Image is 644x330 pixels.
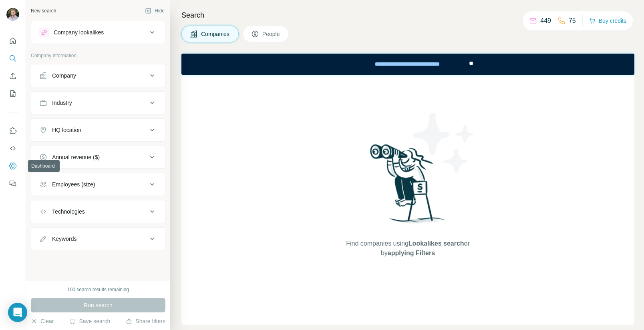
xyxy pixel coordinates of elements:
[31,66,165,85] button: Company
[262,30,281,38] span: People
[52,208,85,216] div: Technologies
[201,30,230,38] span: Companies
[6,8,19,21] img: Avatar
[409,240,464,247] span: Lookalikes search
[31,52,165,59] p: Company information
[52,180,95,188] div: Employees (size)
[6,69,19,83] button: Enrich CSV
[52,126,81,134] div: HQ location
[31,23,165,42] button: Company lookalikes
[540,16,551,26] p: 449
[6,51,19,66] button: Search
[344,239,472,258] span: Find companies using or by
[569,16,576,26] p: 75
[54,28,104,36] div: Company lookalikes
[408,107,480,179] img: Surfe Illustration - Stars
[31,93,165,112] button: Industry
[366,142,450,231] img: Surfe Illustration - Woman searching with binoculars
[31,175,165,194] button: Employees (size)
[8,303,27,322] div: Open Intercom Messenger
[52,153,100,161] div: Annual revenue ($)
[388,250,435,256] span: applying Filters
[6,124,19,138] button: Use Surfe on LinkedIn
[139,5,170,17] button: Hide
[69,317,110,325] button: Save search
[181,54,634,75] iframe: Banner
[67,286,129,293] div: 100 search results remaining
[31,317,54,325] button: Clear
[6,86,19,101] button: My lists
[52,235,76,243] div: Keywords
[31,202,165,221] button: Technologies
[31,7,56,14] div: New search
[589,15,626,26] button: Buy credits
[6,34,19,48] button: Quick start
[6,176,19,191] button: Feedback
[31,148,165,167] button: Annual revenue ($)
[52,72,76,80] div: Company
[31,229,165,248] button: Keywords
[181,10,634,21] h4: Search
[31,120,165,140] button: HQ location
[126,317,165,325] button: Share filters
[6,141,19,156] button: Use Surfe API
[6,159,19,173] button: Dashboard
[52,99,72,107] div: Industry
